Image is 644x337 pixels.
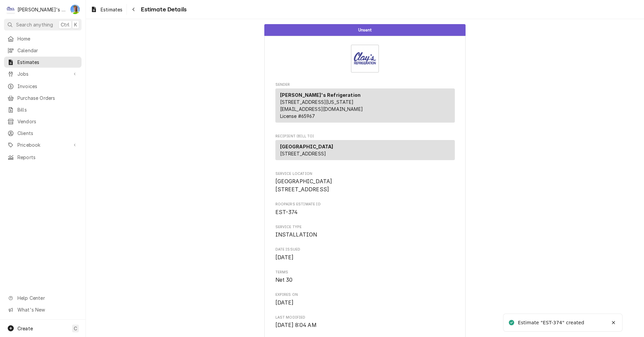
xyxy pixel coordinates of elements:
span: Purchase Orders [17,94,78,102]
div: Date Issued [275,247,455,261]
span: C [74,325,77,332]
span: [STREET_ADDRESS][US_STATE] [280,99,354,105]
div: Sender [275,88,455,123]
div: Clay's Refrigeration's Avatar [6,5,15,14]
span: Terms [275,270,455,275]
div: Expires On [275,292,455,307]
button: Search anythingCtrlK [4,19,82,30]
div: Recipient (Bill To) [275,140,455,160]
a: Purchase Orders [4,92,82,104]
span: Date Issued [275,254,455,262]
span: Estimates [17,59,78,66]
span: Invoices [17,83,78,90]
a: Estimates [4,57,82,68]
span: Sender [275,82,455,87]
a: Home [4,33,82,44]
span: [DATE] [275,254,294,261]
span: Estimate Details [139,5,186,14]
div: Recipient (Bill To) [275,140,455,163]
span: Expires On [275,299,455,307]
a: Go to Pricebook [4,139,82,150]
span: Help Center [17,294,77,301]
button: Navigate back [128,4,139,15]
span: Last Modified [275,315,455,320]
a: Calendar [4,45,82,56]
div: Terms [275,270,455,284]
span: Roopairs Estimate ID [275,202,455,207]
strong: [GEOGRAPHIC_DATA] [280,144,333,149]
a: Bills [4,104,82,115]
div: Last Modified [275,315,455,329]
span: [DATE] [275,299,294,306]
span: Jobs [17,70,68,77]
a: Clients [4,128,82,139]
span: Recipient (Bill To) [275,134,455,139]
div: Roopairs Estimate ID [275,202,455,216]
span: Bills [17,106,78,113]
a: Go to Help Center [4,292,82,304]
a: Vendors [4,116,82,127]
span: Service Location [275,171,455,177]
span: Create [17,326,33,331]
div: Status [264,24,466,36]
div: [PERSON_NAME]'s Refrigeration [17,6,67,13]
span: Roopairs Estimate ID [275,208,455,216]
span: Last Modified [275,321,455,329]
a: Go to Jobs [4,68,82,79]
a: [EMAIL_ADDRESS][DOMAIN_NAME] [280,106,363,112]
span: [STREET_ADDRESS] [280,151,326,156]
a: Invoices [4,81,82,92]
span: K [74,21,77,28]
span: [DATE] 8:04 AM [275,322,317,328]
span: What's New [17,306,77,313]
span: Home [17,35,78,42]
div: Greg Austin's Avatar [70,5,80,14]
div: Sender [275,88,455,125]
span: Unsent [358,28,372,32]
span: EST-374 [275,209,298,215]
span: INSTALLATION [275,231,317,238]
span: Terms [275,276,455,284]
div: Estimate Recipient [275,134,455,163]
span: Date Issued [275,247,455,252]
span: Service Location [275,178,455,193]
div: GA [70,5,80,14]
span: Pricebook [17,141,68,148]
span: Vendors [17,118,78,125]
img: Logo [351,45,379,73]
a: Reports [4,152,82,163]
div: Service Location [275,171,455,194]
span: Service Type [275,231,455,239]
div: Estimate Sender [275,82,455,126]
span: Calendar [17,47,78,54]
span: Ctrl [61,21,69,28]
a: Estimates [88,4,125,15]
span: License # 65967 [280,113,315,119]
span: Clients [17,130,78,137]
span: Estimates [101,6,122,13]
span: Search anything [16,21,53,28]
span: Net 30 [275,277,293,283]
strong: [PERSON_NAME]'s Refrigeration [280,92,361,98]
span: [GEOGRAPHIC_DATA] [STREET_ADDRESS] [275,178,332,193]
div: C [6,5,15,14]
div: Estimate "EST-374" created [518,319,585,326]
span: Reports [17,154,78,161]
span: Expires On [275,292,455,297]
a: Go to What's New [4,304,82,315]
span: Service Type [275,224,455,230]
div: Service Type [275,224,455,239]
